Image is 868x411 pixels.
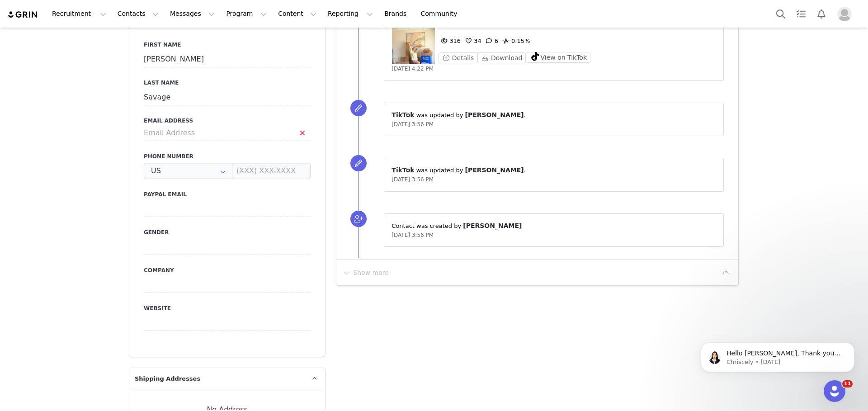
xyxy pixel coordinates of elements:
[465,111,524,118] span: [PERSON_NAME]
[144,41,311,49] label: First Name
[842,380,853,387] span: 11
[500,38,530,44] span: 0.15%
[144,228,311,236] label: Gender
[526,52,590,63] button: View on TikTok
[392,232,434,238] span: [DATE] 3:56 PM
[791,4,811,24] a: Tasks
[392,221,716,231] p: Contact was created by ⁨ ⁩
[392,121,434,128] span: [DATE] 3:56 PM
[832,7,861,21] button: Profile
[144,125,311,141] input: Email Address
[477,52,526,63] button: Download
[144,117,311,125] label: Email Address
[771,4,791,24] button: Search
[392,176,434,183] span: [DATE] 3:56 PM
[392,111,414,118] span: TikTok
[526,55,590,61] a: View on TikTok
[7,10,39,19] img: grin logo
[144,304,311,312] label: Website
[392,166,414,174] span: TikTok
[221,4,272,24] button: Program
[112,4,164,24] button: Contacts
[342,265,389,280] button: Show more
[144,152,311,161] label: Phone Number
[379,4,415,24] a: Brands
[322,4,378,24] button: Reporting
[144,79,311,87] label: Last Name
[484,38,498,44] span: 6
[415,4,467,24] a: Community
[463,222,522,229] span: [PERSON_NAME]
[824,380,845,402] iframe: Intercom live chat
[165,4,220,24] button: Messages
[687,323,868,387] iframe: Intercom notifications message
[811,4,831,24] button: Notifications
[439,52,477,63] button: Details
[144,163,232,179] input: Country
[463,38,481,44] span: 34
[439,38,461,44] span: 316
[273,4,322,24] button: Content
[392,110,716,120] p: ⁨ ⁩ was updated by ⁨ ⁩.
[144,266,311,274] label: Company
[465,166,524,174] span: [PERSON_NAME]
[392,66,434,72] span: [DATE] 4:22 PM
[135,374,200,383] span: Shipping Addresses
[392,165,716,175] p: ⁨ ⁩ was updated by ⁨ ⁩.
[47,4,112,24] button: Recruitment
[837,7,852,21] img: placeholder-profile.jpg
[144,190,311,198] label: Paypal Email
[232,163,311,179] input: (XXX) XXX-XXXX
